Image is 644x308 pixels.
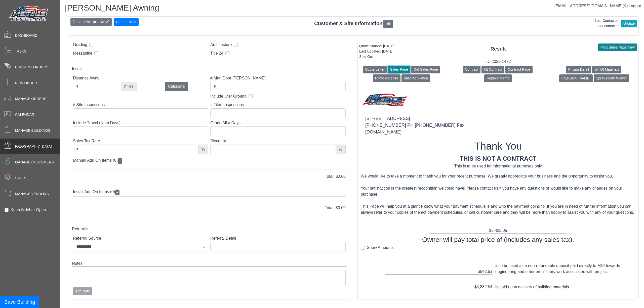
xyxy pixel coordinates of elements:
[73,75,137,81] label: Distance Away
[15,160,54,165] span: Manage Customers
[15,33,37,38] span: Dashboard
[474,285,492,289] span: $4,882.54
[361,91,410,111] img: MD logo
[361,235,635,245] div: Owner will pay total price of (includes any sales tax).
[478,269,492,274] span: $542.51
[373,74,400,82] button: Photo Release
[495,284,630,290] div: is paid upon delivery of building materials.
[554,3,641,9] div: |
[15,80,37,86] span: New Order
[361,140,635,152] h1: Thank You
[73,138,208,144] label: Sales Tax Rate
[210,75,346,81] label: # Man Door [PERSON_NAME]
[73,102,208,108] label: # Site Inspections
[15,112,34,117] span: Calendar
[70,18,112,26] button: [GEOGRAPHIC_DATA]
[359,54,394,59] div: Sold On:
[595,18,620,29] div: Last Contacted: not contacted
[73,287,92,295] button: Add Note
[489,228,507,233] span: $5,425.05
[15,191,49,197] span: Manage Vendors
[383,20,393,28] button: Edit
[566,66,591,73] button: Pricing Detail
[598,43,637,51] button: Print Sales Page New
[358,45,638,53] div: Result
[73,42,87,48] label: Grading
[210,138,346,144] label: Discount
[411,66,440,73] button: Old Sales Page
[401,74,430,82] button: Building Sketch
[8,5,50,23] img: Metals Direct Inc Logo
[594,74,629,82] button: Spray Foam Waiver
[554,4,628,8] a: [EMAIL_ADDRESS][DOMAIN_NAME]
[484,74,512,82] button: Reprice Memo
[495,263,630,275] div: is to be used as a non-refundable deposit paid directly to MDI towards engineering and other prel...
[69,173,349,180] div: Total: $0.00
[361,111,635,140] div: [STREET_ADDRESS] [PHONE_NUMBER] PH [PHONE_NUMBER] Fax [DOMAIN_NAME]
[592,66,621,73] button: Bill Of Materials
[359,43,394,49] div: Quote Started: [DATE]
[210,50,223,56] label: Title 24
[559,74,593,82] button: [PERSON_NAME]
[15,65,48,70] span: Current Orders
[121,82,137,91] div: miles
[72,66,347,72] div: Install
[210,102,346,108] label: # Titan Inspections
[210,235,346,241] label: Referral Detail
[361,154,635,163] div: This is not a contract
[363,66,387,73] button: Quote Letter
[15,96,46,102] span: Manage Orders
[463,66,480,73] button: Contract
[336,145,346,154] div: %
[72,260,347,267] div: Notes
[198,145,208,154] div: %
[621,20,637,27] button: Update
[210,42,232,48] label: Architecture
[72,226,347,232] div: Referrals
[118,158,122,164] button: +
[73,235,208,241] label: Referral Source
[15,175,26,181] span: Sales
[11,207,46,213] label: Keep Sidebar Open
[114,18,139,26] button: Create Order
[165,82,188,91] button: Calculate
[73,188,346,197] div: Install Add On Items (0)
[629,4,641,8] span: Logout
[65,3,642,14] h1: [PERSON_NAME] Awning
[115,190,119,195] button: +
[388,66,410,73] button: Sales Page
[15,128,50,133] span: Manage Buildings
[367,245,394,251] label: Show Amounts
[73,120,208,126] label: Include Travel (Num Days)
[361,163,635,169] div: This is to be used for informational purposes only
[210,120,346,126] label: Grade All # Days
[505,66,533,73] button: Contract Page
[15,144,52,149] span: [GEOGRAPHIC_DATA]
[481,66,504,73] button: Kit Contract
[359,49,394,54] div: Last Updated: [DATE]
[210,93,247,99] label: Include Ufer Ground
[69,205,349,211] div: Total: $0.00
[358,59,638,65] div: ID: 2025-1422
[73,50,92,56] label: Mezzanine
[69,20,638,28] div: Customer & Site Information
[73,156,346,165] div: Manual Add On Items (0)
[5,166,18,182] span: •
[15,49,26,54] span: Tasks
[361,173,635,215] div: We would like to take a moment to thank you for your recent purchase. We greatly appreciate your ...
